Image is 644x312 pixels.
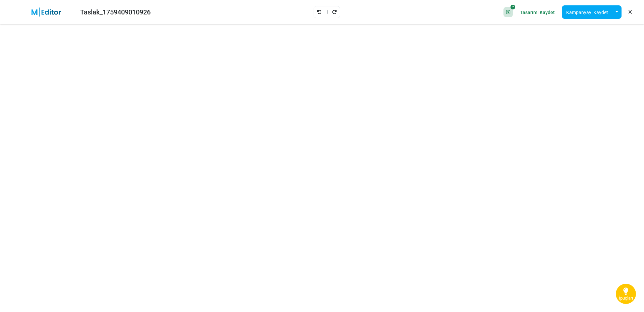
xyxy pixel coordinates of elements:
font: Taslak_1759409010926 [80,8,151,16]
i: SoftSave® kapalı [511,5,515,9]
font: İpuçları [619,296,633,301]
button: Kampanyayı Kaydet [562,5,612,19]
font: Kampanyayı Kaydet [566,10,608,15]
a: Geri al [317,8,322,16]
font: Tasarımı Kaydet [520,10,555,15]
a: Yeniden yap [332,8,337,16]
